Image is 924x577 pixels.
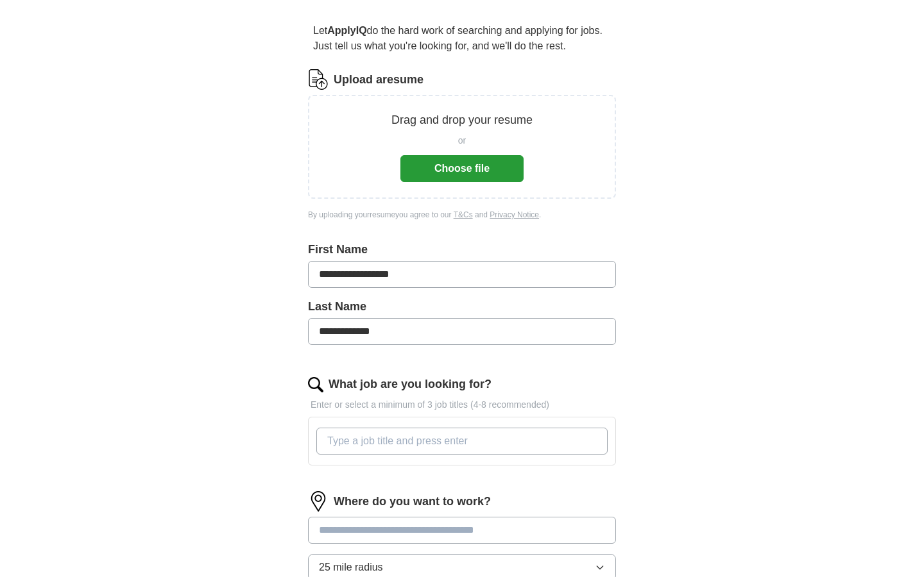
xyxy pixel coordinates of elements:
[316,428,608,455] input: Type a job title and press enter
[334,71,424,88] label: Upload a resume
[308,491,329,512] img: location.png
[308,241,616,258] label: First Name
[308,298,616,315] label: Last Name
[458,134,466,147] span: or
[319,560,383,575] span: 25 mile radius
[400,155,524,182] button: Choose file
[308,18,616,59] p: Let do the hard work of searching and applying for jobs. Just tell us what you're looking for, an...
[391,112,533,129] p: Drag and drop your resume
[327,25,366,36] strong: ApplyIQ
[490,210,539,219] a: Privacy Notice
[329,376,492,393] label: What job are you looking for?
[308,209,616,221] div: By uploading your resume you agree to our and .
[308,398,616,412] p: Enter or select a minimum of 3 job titles (4-8 recommended)
[334,493,491,510] label: Where do you want to work?
[308,69,329,90] img: CV Icon
[308,377,323,392] img: search.png
[454,210,473,219] a: T&Cs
